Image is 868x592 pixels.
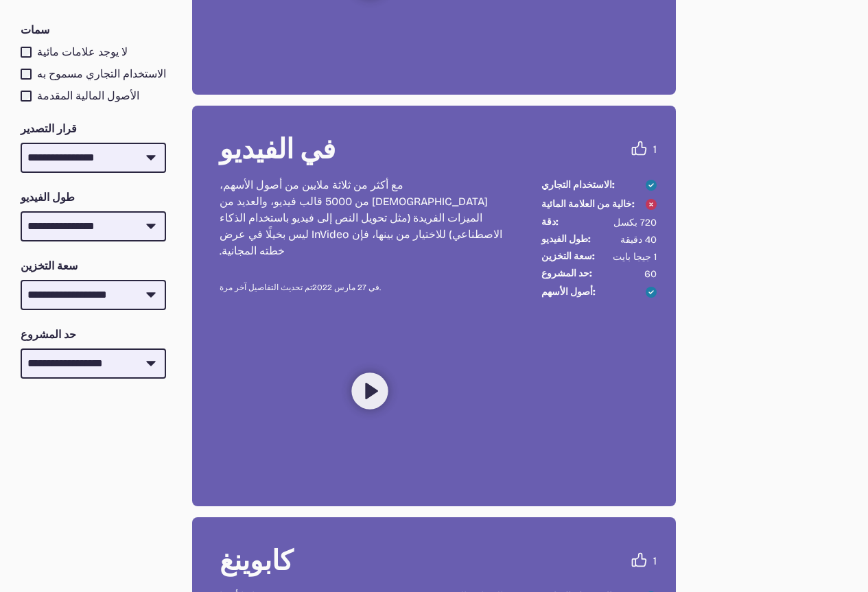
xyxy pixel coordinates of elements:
[653,143,657,156] font: 1
[629,545,657,578] button: 1
[21,47,32,58] input: لا يوجد علامات مائية
[220,545,309,578] a: كابوينغ
[220,178,502,257] font: مع أكثر من ثلاثة ملايين من أصول الأسهم، [DEMOGRAPHIC_DATA] من 5000 قالب فيديو، والعديد من الميزات...
[653,554,657,567] font: 1
[589,268,592,279] font: :
[379,283,381,292] font: .
[541,198,632,210] font: خالية من العلامة المائية
[21,328,76,341] font: حد المشروع
[220,305,519,473] iframe: نظرة عامة على الفيديو داخل الفيديو
[220,133,352,166] a: في الفيديو
[620,234,657,246] font: 40 دقيقة
[21,69,32,80] input: الاستخدام التجاري مسموح به
[556,216,559,228] font: :
[541,216,556,228] font: دقة
[541,233,588,245] font: طول الفيديو
[541,250,592,262] font: سعة التخزين
[612,179,615,191] font: :
[588,233,591,245] font: :
[644,268,657,280] font: 60
[21,259,78,272] font: سعة التخزين
[220,545,293,578] font: كابوينغ
[37,67,166,80] font: الاستخدام التجاري مسموح به
[312,283,379,292] font: في 27 مارس 2022
[21,191,75,204] font: طول الفيديو
[37,89,139,102] font: الأصول المالية المقدمة
[220,133,336,166] font: في الفيديو
[592,250,595,262] font: :
[613,217,657,228] font: 720 بكسل
[593,286,596,298] font: :
[541,268,589,279] font: حد المشروع
[541,179,612,191] font: الاستخدام التجاري
[37,45,128,58] font: لا يوجد علامات مائية
[613,251,657,263] font: 1 جيجا بايت
[21,23,49,36] font: سمات
[541,286,593,298] font: أصول الأسهم
[21,122,77,135] font: قرار التصدير
[629,133,657,166] button: 1
[632,198,635,210] font: :
[220,283,312,292] font: تم تحديث التفاصيل آخر مرة
[21,91,32,102] input: الأصول المالية المقدمة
